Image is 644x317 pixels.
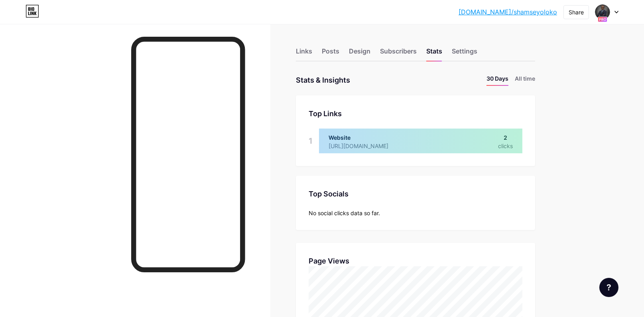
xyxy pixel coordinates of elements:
[296,46,312,61] div: Links
[459,7,557,17] a: [DOMAIN_NAME]/shamseyoloko
[452,46,477,61] div: Settings
[380,46,417,61] div: Subscribers
[296,74,350,86] div: Stats & Insights
[309,188,522,199] div: Top Socials
[309,108,522,119] div: Top Links
[309,209,522,217] div: No social clicks data so far.
[309,256,522,266] div: Page Views
[309,129,313,153] div: 1
[595,4,610,20] img: digitalarmours
[486,74,508,86] li: 30 Days
[515,74,535,86] li: All time
[349,46,370,61] div: Design
[322,46,339,61] div: Posts
[569,8,584,16] div: Share
[426,46,442,61] div: Stats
